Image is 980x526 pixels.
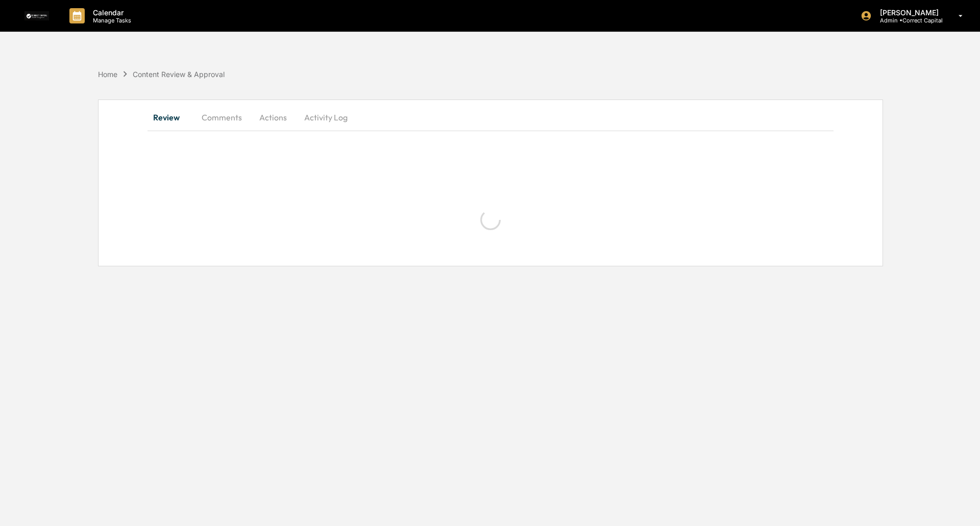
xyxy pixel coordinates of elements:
[24,11,49,20] img: logo
[148,105,834,130] div: secondary tabs example
[872,17,944,24] p: Admin • Correct Capital
[193,105,250,130] button: Comments
[85,8,136,17] p: Calendar
[872,8,944,17] p: [PERSON_NAME]
[148,105,193,130] button: Review
[133,70,225,79] div: Content Review & Approval
[296,105,356,130] button: Activity Log
[98,70,117,79] div: Home
[85,17,136,24] p: Manage Tasks
[250,105,296,130] button: Actions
